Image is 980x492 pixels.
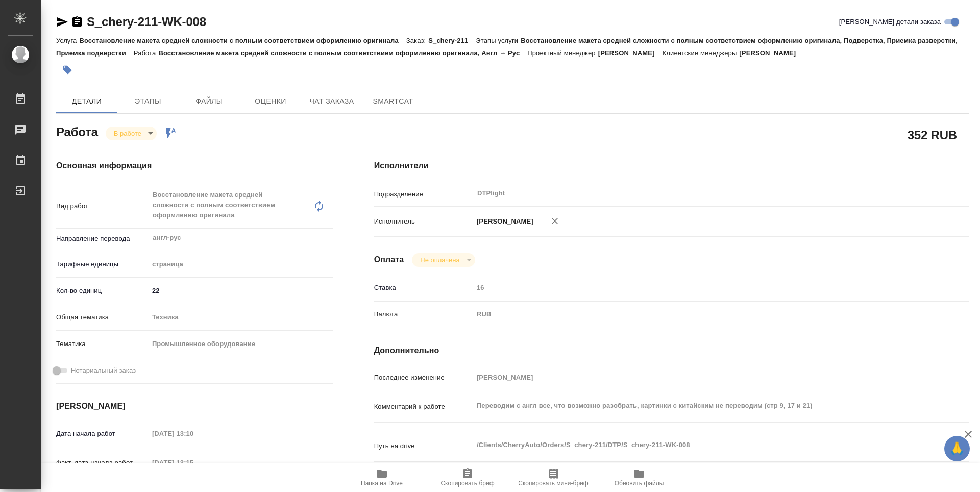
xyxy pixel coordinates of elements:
div: Техника [149,309,333,326]
span: Папка на Drive [361,480,403,487]
button: Скопировать ссылку [71,16,83,28]
h4: Оплата [374,254,404,266]
div: В работе [412,253,475,267]
input: Пустое поле [149,455,238,470]
h2: Работа [56,122,98,140]
p: S_chery-211 [428,37,476,44]
p: Путь на drive [374,441,473,451]
textarea: Переводим с англ все, что возможно разобрать, картинки с китайским не переводим (стр 9, 17 и 21) [473,397,919,414]
span: Чат заказа [307,95,356,108]
span: Скопировать бриф [440,480,494,487]
p: Услуга [56,37,79,44]
p: Клиентские менеджеры [663,49,740,57]
h4: Исполнители [374,160,969,172]
span: Этапы [124,95,173,108]
span: 🙏 [948,438,966,459]
p: Проектный менеджер [527,49,598,57]
div: RUB [473,306,919,323]
a: S_chery-211-WK-008 [87,15,206,29]
p: [PERSON_NAME] [739,49,803,57]
p: Этапы услуги [476,37,521,44]
h2: 352 RUB [908,126,957,143]
p: Заказ: [406,37,428,44]
p: Дата начала работ [56,429,149,439]
button: Обновить файлы [596,463,682,492]
div: страница [149,256,333,273]
button: Не оплачена [417,256,462,264]
button: Скопировать мини-бриф [510,463,596,492]
span: Нотариальный заказ [71,365,136,376]
h4: Основная информация [56,160,333,172]
p: Последнее изменение [374,373,473,383]
p: Исполнитель [374,216,473,227]
input: Пустое поле [149,426,238,441]
span: Детали [62,95,111,108]
input: Пустое поле [473,370,919,385]
textarea: /Clients/CherryAuto/Orders/S_chery-211/DTP/S_chery-211-WK-008 [473,436,919,454]
p: Кол-во единиц [56,286,149,296]
span: Обновить файлы [615,480,664,487]
p: Факт. дата начала работ [56,458,149,468]
p: Работа [134,49,159,57]
p: Тематика [56,339,149,349]
span: Скопировать мини-бриф [518,480,588,487]
button: Скопировать ссылку для ЯМессенджера [56,16,68,28]
p: Тарифные единицы [56,259,149,269]
span: SmartCat [369,95,418,108]
button: Добавить тэг [56,59,79,81]
p: [PERSON_NAME] [473,216,533,227]
p: [PERSON_NAME] [598,49,663,57]
h4: Дополнительно [374,345,969,357]
h4: [PERSON_NAME] [56,400,333,412]
input: ✎ Введи что-нибудь [149,283,333,298]
p: Восстановление макета средней сложности с полным соответствием оформлению оригинала [79,37,406,44]
button: Папка на Drive [339,463,425,492]
p: Общая тематика [56,312,149,323]
p: Восстановление макета средней сложности с полным соответствием оформлению оригинала, Англ → Рус [158,49,527,57]
p: Комментарий к работе [374,402,473,412]
p: Валюта [374,309,473,319]
span: Файлы [185,95,234,108]
p: Подразделение [374,189,473,200]
button: Скопировать бриф [425,463,510,492]
div: В работе [106,127,157,140]
button: Удалить исполнителя [544,210,566,232]
span: Оценки [246,95,295,108]
button: В работе [111,129,144,138]
input: Пустое поле [473,280,919,295]
span: [PERSON_NAME] детали заказа [839,17,941,27]
button: 🙏 [944,436,970,461]
p: Ставка [374,283,473,293]
p: Направление перевода [56,234,149,244]
p: Вид работ [56,201,149,211]
div: Промышленное оборудование [149,335,333,353]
